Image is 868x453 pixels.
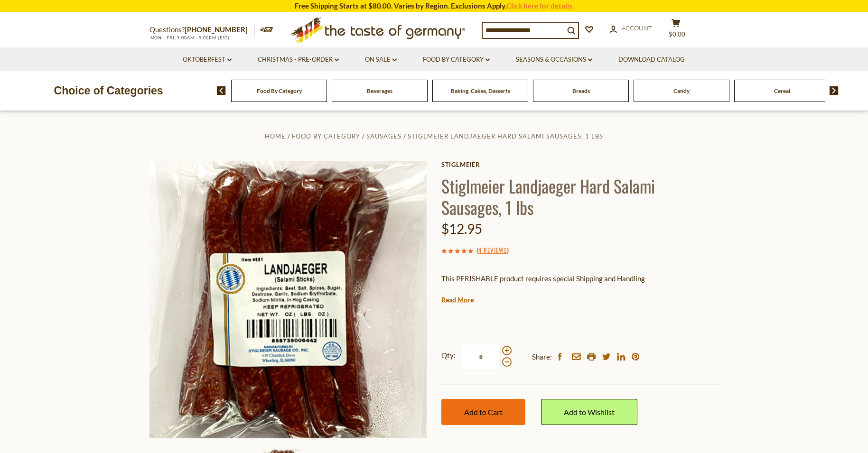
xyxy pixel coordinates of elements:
a: Stiglmeier Landjaeger Hard Salami Sausages, 1 lbs [408,132,603,140]
a: Seasons & Occasions [516,55,592,65]
a: Sausages [366,132,401,140]
a: 4 Reviews [478,245,507,256]
input: Qty: [462,344,501,370]
a: Baking, Cakes, Desserts [451,87,510,94]
img: next arrow [830,86,839,95]
a: Add to Wishlist [541,399,637,425]
a: Food By Category [292,132,360,140]
a: Click here for details. [506,1,574,10]
a: Food By Category [423,55,490,65]
strong: Qty: [441,350,456,361]
a: Home [265,132,286,140]
a: Stiglmeier [441,161,719,168]
a: Beverages [367,87,392,94]
a: Account [610,23,652,34]
a: Oktoberfest [183,55,232,65]
li: We will ship this product in heat-protective packaging and ice. [450,292,719,304]
img: previous arrow [217,86,226,95]
p: Questions? [149,24,255,36]
span: Add to Cart [464,407,503,416]
a: [PHONE_NUMBER] [185,25,248,34]
span: MON - FRI, 9:00AM - 5:00PM (EST) [149,35,230,40]
h1: Stiglmeier Landjaeger Hard Salami Sausages, 1 lbs [441,175,719,218]
span: $0.00 [669,30,685,38]
span: ( ) [476,245,509,255]
a: Read More [441,295,474,305]
a: Cereal [774,87,790,94]
a: Candy [673,87,690,94]
button: Add to Cart [441,399,525,425]
span: Share: [532,351,552,363]
a: Download Catalog [618,55,685,65]
img: Stiglmeier Landjaeger Hard Salami Sausages, 1 lbs [149,161,427,438]
span: Account [622,24,652,32]
a: Christmas - PRE-ORDER [258,55,339,65]
a: On Sale [365,55,397,65]
a: Food By Category [257,87,302,94]
a: Breads [572,87,590,94]
button: $0.00 [662,18,691,42]
span: $12.95 [441,221,482,237]
p: This PERISHABLE product requires special Shipping and Handling [441,273,719,285]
